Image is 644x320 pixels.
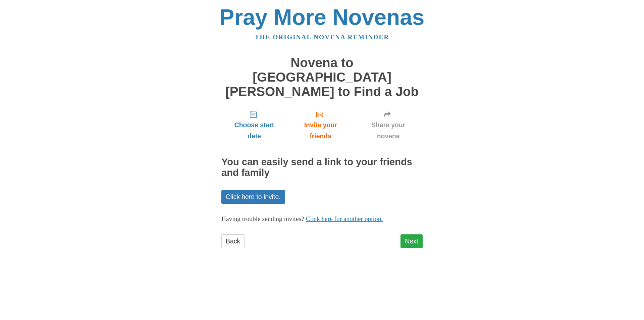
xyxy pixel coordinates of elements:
a: Choose start date [221,105,287,145]
span: Having trouble sending invites? [221,215,304,222]
span: Share your novena [361,120,416,142]
span: Invite your friends [294,120,347,142]
a: The original novena reminder [255,34,389,41]
a: Click here for another option. [306,215,383,222]
a: Next [400,234,423,248]
a: Invite your friends [287,105,354,145]
a: Pray More Novenas [220,5,425,30]
span: Choose start date [228,120,280,142]
a: Back [221,234,245,248]
h1: Novena to [GEOGRAPHIC_DATA][PERSON_NAME] to Find a Job [221,56,423,99]
a: Share your novena [354,105,423,145]
a: Click here to invite. [221,190,285,204]
h2: You can easily send a link to your friends and family [221,157,423,178]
